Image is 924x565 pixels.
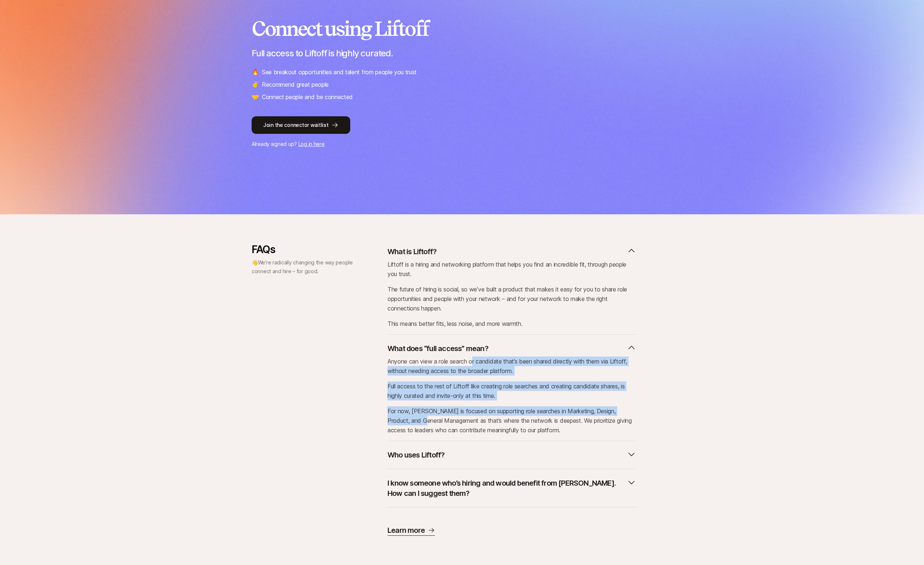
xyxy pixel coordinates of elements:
[387,525,425,535] p: Learn more
[387,475,636,501] button: I know someone who’s hiring and would benefit from [PERSON_NAME]. How can I suggest them?
[387,285,636,313] p: The future of hiring is social, so we’ve built a product that makes it easy for you to share role...
[387,244,636,260] button: What is Liftoff?
[387,343,488,354] p: What does “full access” mean?
[387,381,636,400] p: Full access to the rest of Liftoff like creating role searches and creating candidate shares, is ...
[298,141,325,147] a: Log in here
[387,260,636,328] div: What is Liftoff?
[252,140,672,148] p: Already signed up?
[252,116,672,134] a: Join the connector waitlist
[387,525,435,536] a: Learn more
[387,447,636,463] button: Who uses Liftoff?
[252,258,354,276] p: 👋
[252,67,259,77] span: 🔥
[387,450,444,460] p: Who uses Liftoff?
[387,406,636,435] p: For now, [PERSON_NAME] is focused on supporting role searches in Marketing, Design, Product, and ...
[252,18,672,39] h2: Connect using Liftoff
[252,116,350,134] button: Join the connector waitlist
[387,357,636,435] div: What does “full access” mean?
[262,67,417,77] p: See breakout opportunities and talent from people you trust
[387,340,636,357] button: What does “full access” mean?
[252,259,353,274] span: We’re radically changing the way people connect and hire – for good.
[387,357,636,376] p: Anyone can view a role search or candidate that’s been shared directly with them via Liftoff, wit...
[262,80,329,89] p: Recommend great people
[387,260,636,279] p: Liftoff is a hiring and networking platform that helps you find an incredible fit, through people...
[262,92,353,102] p: Connect people and be connected
[387,478,624,498] p: I know someone who’s hiring and would benefit from [PERSON_NAME]. How can I suggest them?
[252,92,259,102] span: 🤝
[252,48,672,59] p: Full access to Liftoff is highly curated.
[387,246,436,257] p: What is Liftoff?
[387,319,636,328] p: This means better fits, less noise, and more warmth.
[252,244,354,255] p: FAQs
[252,80,259,89] span: ✌️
